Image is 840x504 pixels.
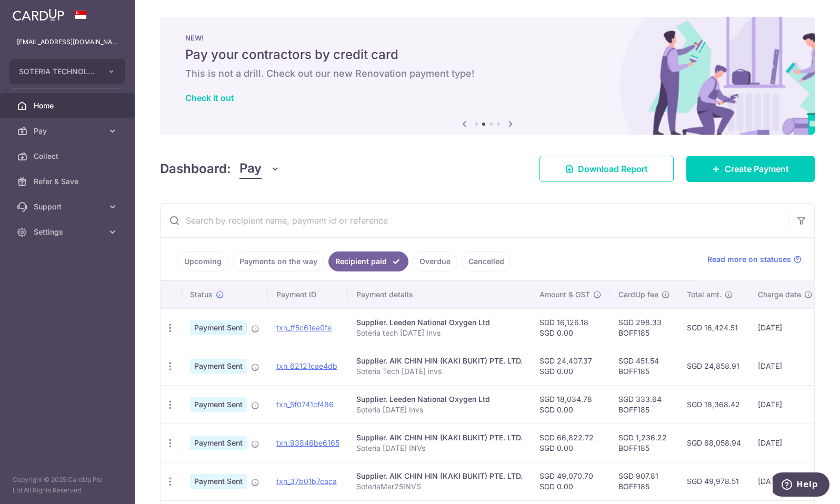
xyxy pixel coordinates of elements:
[185,46,789,63] h5: Pay your contractors by credit card
[707,254,791,265] span: Read more on statuses
[531,385,610,424] td: SGD 18,034.78 SGD 0.00
[531,424,610,462] td: SGD 66,822.72 SGD 0.00
[725,163,789,175] span: Create Payment
[356,481,523,492] p: SoteriaMar25INVS
[185,93,234,103] a: Check it out
[749,347,821,385] td: [DATE]
[239,159,280,179] button: Pay
[276,438,339,447] a: txn_93846be6165
[413,251,457,271] a: Overdue
[185,67,789,80] h6: This is not a drill. Check out our new Renovation payment type!
[328,251,408,271] a: Recipient paid
[160,159,231,178] h4: Dashboard:
[531,462,610,500] td: SGD 49,070.70 SGD 0.00
[185,34,789,42] p: NEW!
[190,436,247,450] span: Payment Sent
[276,323,332,332] a: txn_ff5c61ea0fe
[276,361,337,370] a: txn_62121cae4db
[356,356,523,366] div: Supplier. AIK CHIN HIN (KAKI BUKIT) PTE. LTD.
[190,474,247,489] span: Payment Sent
[531,347,610,385] td: SGD 24,407.37 SGD 0.00
[268,281,348,308] th: Payment ID
[578,163,648,175] span: Download Report
[356,317,523,328] div: Supplier. Leeden National Oxygen Ltd
[610,347,678,385] td: SGD 451.54 BOFF185
[356,366,523,377] p: Soteria Tech [DATE] invs
[610,385,678,424] td: SGD 333.64 BOFF185
[190,320,247,335] span: Payment Sent
[539,156,674,182] a: Download Report
[539,289,590,300] span: Amount & GST
[462,251,511,271] a: Cancelled
[13,8,64,21] img: CardUp
[160,17,815,135] img: Renovation banner
[678,424,749,462] td: SGD 68,058.94
[233,251,324,271] a: Payments on the way
[531,308,610,347] td: SGD 16,126.18 SGD 0.00
[356,471,523,481] div: Supplier. AIK CHIN HIN (KAKI BUKIT) PTE. LTD.
[610,308,678,347] td: SGD 298.33 BOFF185
[618,289,658,300] span: CardUp fee
[34,151,103,162] span: Collect
[356,432,523,443] div: Supplier. AIK CHIN HIN (KAKI BUKIT) PTE. LTD.
[773,472,829,499] iframe: Opens a widget where you can find more information
[19,66,97,77] span: SOTERIA TECHNOLOGY (PTE.) LTD.
[707,254,802,265] a: Read more on statuses
[17,37,118,47] p: [EMAIL_ADDRESS][DOMAIN_NAME]
[34,227,103,237] span: Settings
[678,308,749,347] td: SGD 16,424.51
[34,100,103,111] span: Home
[758,289,801,300] span: Charge date
[610,462,678,500] td: SGD 907.81 BOFF185
[356,443,523,453] p: Soteria [DATE] INVs
[276,477,337,486] a: txn_37b01b7caca
[34,176,103,187] span: Refer & Save
[678,385,749,424] td: SGD 18,368.42
[687,289,722,300] span: Total amt.
[34,201,103,212] span: Support
[177,251,228,271] a: Upcoming
[686,156,815,182] a: Create Payment
[749,462,821,500] td: [DATE]
[356,328,523,338] p: Soteria tech [DATE] Invs
[678,462,749,500] td: SGD 49,978.51
[239,159,262,179] span: Pay
[190,289,213,300] span: Status
[678,347,749,385] td: SGD 24,858.91
[190,359,247,374] span: Payment Sent
[749,424,821,462] td: [DATE]
[749,308,821,347] td: [DATE]
[9,59,125,84] button: SOTERIA TECHNOLOGY (PTE.) LTD.
[34,126,103,136] span: Pay
[356,405,523,415] p: Soteria [DATE] Invs
[749,385,821,424] td: [DATE]
[190,397,247,412] span: Payment Sent
[276,400,334,409] a: txn_5f0741cf486
[161,204,789,237] input: Search by recipient name, payment id or reference
[356,394,523,405] div: Supplier. Leeden National Oxygen Ltd
[610,424,678,462] td: SGD 1,236.22 BOFF185
[348,281,531,308] th: Payment details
